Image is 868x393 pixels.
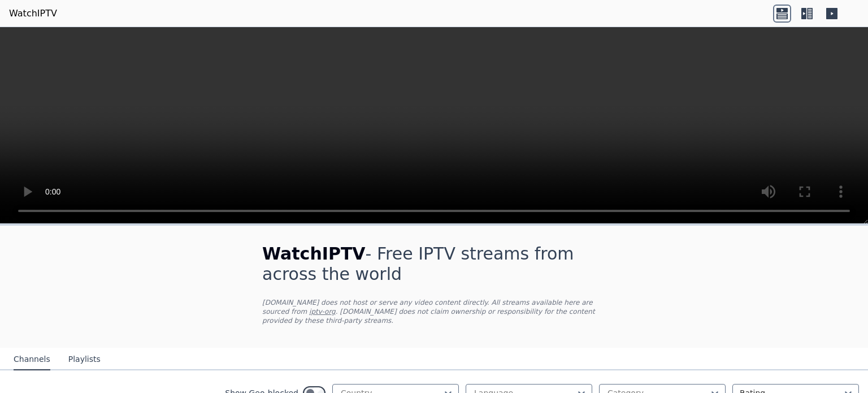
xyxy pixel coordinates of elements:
[309,308,336,316] a: iptv-org
[14,349,50,370] button: Channels
[262,244,606,284] h1: - Free IPTV streams from across the world
[68,349,101,370] button: Playlists
[9,7,57,20] a: WatchIPTV
[262,298,606,325] p: [DOMAIN_NAME] does not host or serve any video content directly. All streams available here are s...
[262,244,366,264] span: WatchIPTV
